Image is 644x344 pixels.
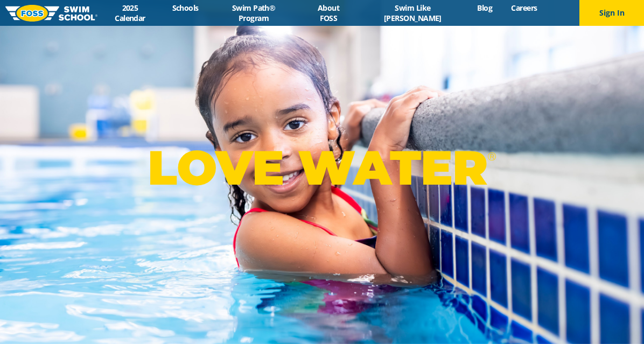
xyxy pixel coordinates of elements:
[487,150,496,163] sup: ®
[358,3,468,23] a: Swim Like [PERSON_NAME]
[502,3,547,13] a: Careers
[97,3,163,23] a: 2025 Calendar
[468,3,502,13] a: Blog
[5,5,97,22] img: FOSS Swim School Logo
[163,3,208,13] a: Schools
[148,139,496,196] p: LOVE WATER
[299,3,358,23] a: About FOSS
[208,3,299,23] a: Swim Path® Program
